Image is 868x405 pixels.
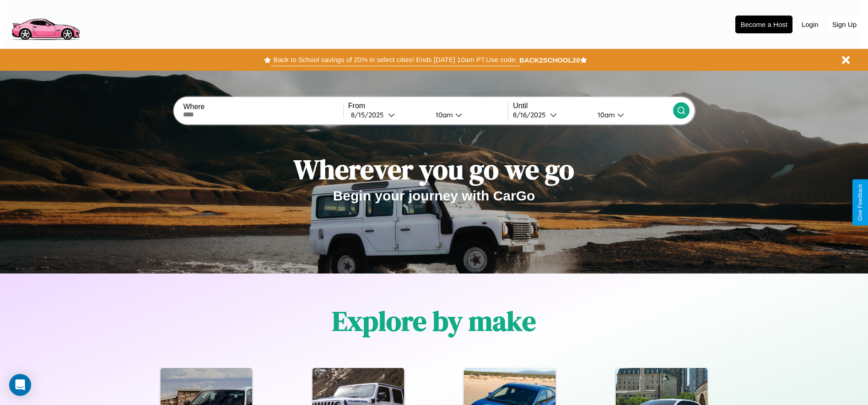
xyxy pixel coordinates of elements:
[513,102,673,110] label: Until
[797,16,823,33] button: Login
[735,16,793,33] button: Become a Host
[593,110,617,119] div: 10am
[519,56,580,64] b: BACK2SCHOOL20
[348,110,428,120] button: 8/15/2025
[351,110,388,119] div: 8 / 15 / 2025
[590,110,673,120] button: 10am
[9,374,31,396] div: Open Intercom Messenger
[857,184,863,221] div: Give Feedback
[7,5,84,42] img: logo
[271,53,519,66] button: Back to School savings of 20% in select cities! Ends [DATE] 10am PT.Use code:
[183,103,343,111] label: Where
[332,302,536,340] h1: Explore by make
[513,110,550,119] div: 8 / 16 / 2025
[428,110,508,120] button: 10am
[348,102,508,110] label: From
[431,110,455,119] div: 10am
[828,16,861,33] button: Sign Up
